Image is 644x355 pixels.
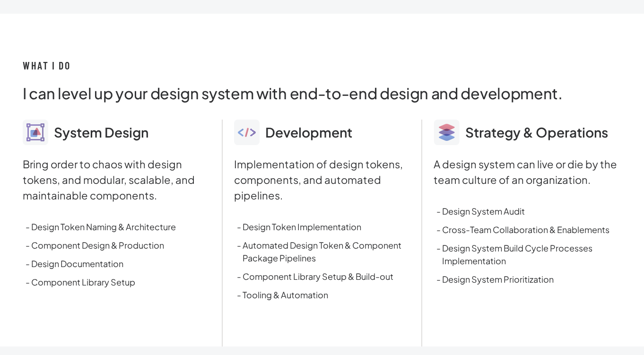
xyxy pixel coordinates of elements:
li: Component Library Setup & Build-out [243,270,410,283]
h2: What I Do [23,59,621,72]
h4: System Design [23,120,210,145]
li: Design System Build Cycle Processes Implementation [442,242,621,267]
li: Component Library Setup [31,276,210,288]
p: Implementation of design tokens, components, and automated pipelines. [234,156,410,203]
li: Design Token Naming & Architecture [31,220,210,233]
li: Design System Prioritization [442,273,621,286]
p: Bring order to chaos with design tokens, and modular, scalable, and maintainable components. [23,156,210,203]
p: A design system can live or die by the team culture of an organization. [434,156,621,188]
li: Automated Design Token & Component Package Pipelines [243,239,410,264]
li: Cross-Team Collaboration & Enablements [442,223,621,236]
li: Design Documentation [31,257,210,270]
li: Design Token Implementation [243,220,410,233]
h4: Development [234,120,410,145]
h4: Strategy & Operations [434,120,621,145]
li: Tooling & Automation [243,288,410,301]
li: Design System Audit [442,205,621,217]
h2: I can level up your design system with end-to-end design and development. [23,84,621,103]
li: Component Design & Production [31,239,210,251]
